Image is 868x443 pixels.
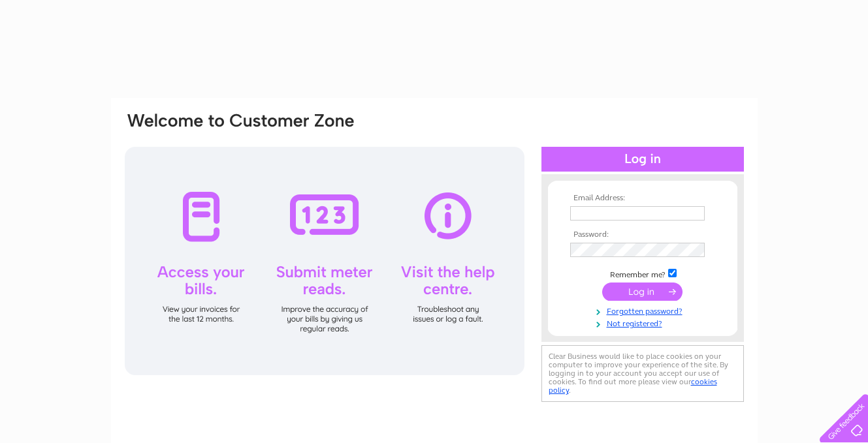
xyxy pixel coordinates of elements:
th: Password: [567,230,718,239]
a: cookies policy [549,377,717,395]
td: Remember me? [567,267,718,280]
a: Not registered? [570,316,718,329]
th: Email Address: [567,194,718,203]
div: Clear Business would like to place cookies on your computer to improve your experience of the sit... [541,345,744,402]
input: Submit [602,283,683,301]
a: Forgotten password? [570,304,718,316]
